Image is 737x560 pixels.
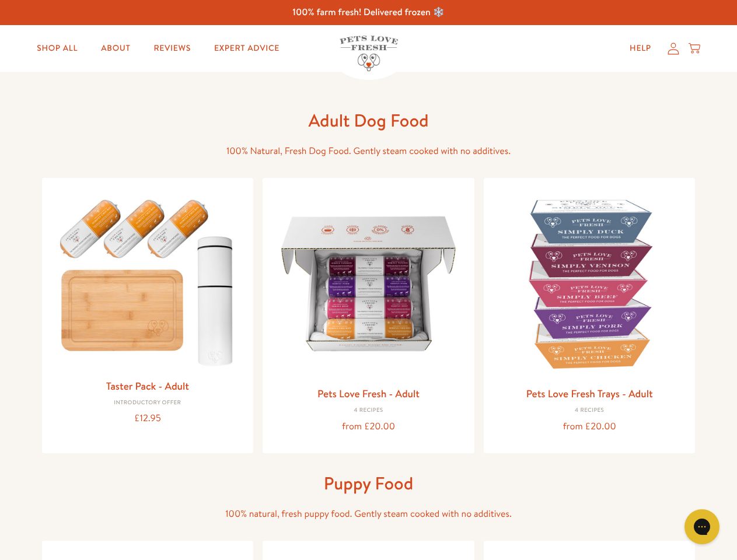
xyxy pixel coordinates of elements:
[226,145,511,157] span: 100% Natural, Fresh Dog Food. Gently steam cooked with no additives.
[182,472,556,495] h1: Puppy Food
[182,109,556,132] h1: Adult Dog Food
[272,419,465,435] div: from £20.00
[51,411,244,426] div: £12.95
[526,386,653,401] a: Pets Love Fresh Trays - Adult
[225,508,512,520] span: 100% natural, fresh puppy food. Gently steam cooked with no additives.
[340,36,398,71] img: Pets Love Fresh
[27,37,87,60] a: Shop All
[493,419,686,435] div: from £20.00
[317,386,420,401] a: Pets Love Fresh - Adult
[106,379,189,393] a: Taster Pack - Adult
[272,187,465,380] img: Pets Love Fresh - Adult
[205,37,289,60] a: Expert Advice
[493,407,686,414] div: 4 Recipes
[51,187,244,372] img: Taster Pack - Adult
[51,400,244,407] div: Introductory Offer
[679,505,725,548] iframe: Gorgias live chat messenger
[493,187,686,380] img: Pets Love Fresh Trays - Adult
[92,37,139,60] a: About
[272,407,465,414] div: 4 Recipes
[620,37,661,60] a: Help
[144,37,200,60] a: Reviews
